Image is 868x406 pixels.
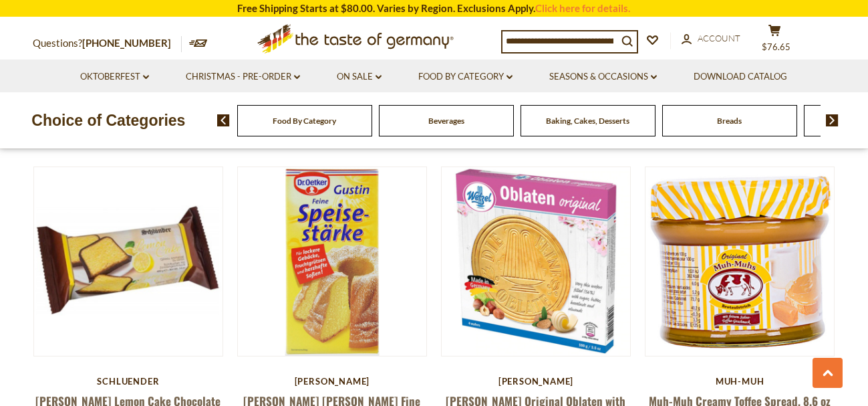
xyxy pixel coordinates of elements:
[237,376,428,387] div: [PERSON_NAME]
[33,376,224,387] div: Schluender
[428,116,464,126] a: Beverages
[717,116,742,126] a: Breads
[441,376,631,387] div: [PERSON_NAME]
[273,116,336,126] a: Food By Category
[80,70,149,84] a: Oktoberfest
[682,31,741,46] a: Account
[337,70,382,84] a: On Sale
[536,2,631,14] a: Click here for details.
[217,114,230,126] img: previous arrow
[645,376,835,387] div: Muh-Muh
[755,24,795,58] button: $76.65
[694,70,787,84] a: Download Catalog
[418,70,513,84] a: Food By Category
[34,167,223,357] img: Schluender Lemon Cake Chocolate Covered, 14 oz.
[83,37,172,49] a: [PHONE_NUMBER]
[186,70,300,84] a: Christmas - PRE-ORDER
[546,116,629,126] a: Baking, Cakes, Desserts
[442,167,631,357] img: Wetzel Original Oblaten with Sugar Hazelnut Almond Filling, 3.5 oz.
[826,114,839,126] img: next arrow
[762,41,790,52] span: $76.65
[645,167,835,357] img: Muh-Muh Creamy Toffee Spread, 8.6 oz
[33,35,182,52] p: Questions?
[238,167,427,357] img: Dr. Oetker Gustin Fine Cornstarch "Speisestaerke", 14.1 oz.
[698,33,741,43] span: Account
[549,70,657,84] a: Seasons & Occasions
